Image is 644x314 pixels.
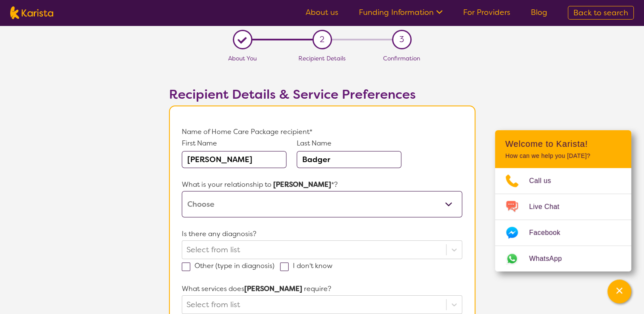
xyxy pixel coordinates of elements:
span: 3 [399,33,404,46]
p: Is there any diagnosis? [182,228,462,240]
span: Back to search [573,8,628,18]
p: What is your relationship to *? [182,178,462,191]
a: Funding Information [359,7,443,17]
span: 2 [320,33,324,46]
p: Name of Home Care Package recipient* [182,126,462,138]
a: Web link opens in a new tab. [495,246,631,271]
p: Last Name [297,138,401,148]
p: How can we help you [DATE]? [505,152,621,160]
a: Back to search [568,6,634,20]
div: L [236,33,249,46]
span: Recipient Details [298,54,346,62]
label: I don't know [280,261,338,270]
strong: [PERSON_NAME] [244,284,302,293]
p: What services does require? [182,283,462,295]
span: About You [228,54,257,62]
span: Live Chat [529,200,570,213]
span: Call us [529,174,561,187]
img: Karista logo [10,6,53,19]
label: Other (type in diagnosis) [182,261,280,270]
a: About us [306,7,338,17]
span: Facebook [529,226,570,239]
ul: Choose channel [495,168,631,271]
span: Confirmation [383,54,420,62]
a: Blog [531,7,547,17]
div: Channel Menu [495,130,631,271]
h2: Recipient Details & Service Preferences [169,87,475,102]
strong: [PERSON_NAME] [273,180,331,189]
h2: Welcome to Karista! [505,139,621,149]
p: First Name [182,138,286,148]
a: For Providers [463,7,510,17]
span: WhatsApp [529,252,572,265]
button: Channel Menu [607,280,631,303]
